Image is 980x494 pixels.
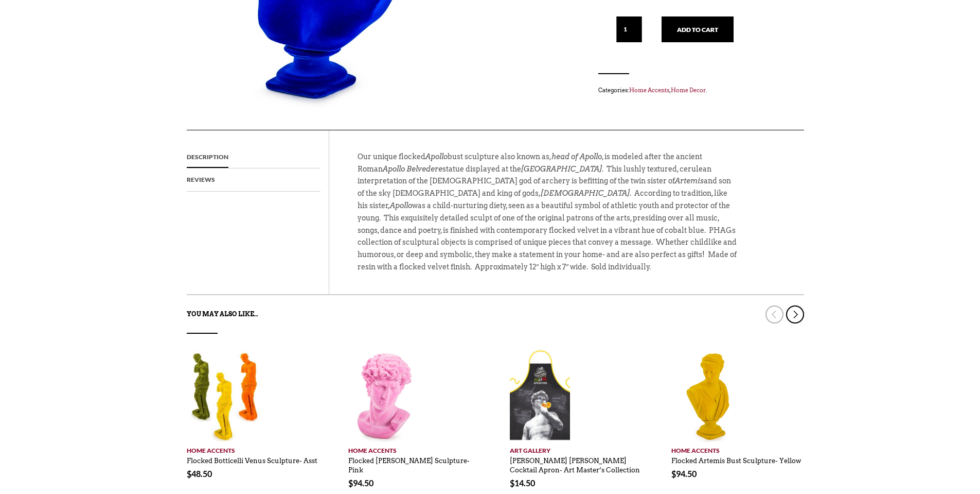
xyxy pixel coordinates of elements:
a: Home Accents [629,87,669,94]
em: Artemis [675,177,704,185]
a: Home Accents [671,442,804,455]
input: Qty [616,16,642,42]
a: Description [187,146,228,168]
span: $ [510,478,514,488]
a: Home Accents [348,442,481,455]
strong: You may also like… [187,310,258,318]
em: [GEOGRAPHIC_DATA] [521,165,602,173]
a: Flocked Botticelli Venus Sculpture- Asst [187,452,317,465]
a: Art Gallery [510,442,643,455]
em: Apollo [390,201,412,210]
em: Apollo [425,152,448,161]
a: [PERSON_NAME] [PERSON_NAME] Cocktail Apron- Art Master’s Collection [510,452,640,474]
em: head of Apollo [551,152,602,161]
bdi: 94.50 [671,469,697,479]
em: [DEMOGRAPHIC_DATA] [541,189,630,197]
a: Reviews [187,168,215,191]
button: Add to cart [662,16,734,42]
a: Home Decor [671,87,706,94]
span: Categories: , . [598,84,794,96]
a: Flocked [PERSON_NAME] Sculpture- Pink [348,452,470,474]
bdi: 48.50 [187,469,212,479]
p: Our unique flocked bust sculpture also known as, , is modeled after the ancient Roman statue disp... [358,151,738,284]
a: Flocked Artemis Bust Sculpture- Yellow [671,452,801,465]
bdi: 94.50 [348,478,373,488]
i: Apollo Belvedere [383,165,442,173]
span: $ [348,478,353,488]
bdi: 14.50 [510,478,535,488]
span: $ [187,469,191,479]
span: $ [671,469,676,479]
a: Home Accents [187,442,319,455]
